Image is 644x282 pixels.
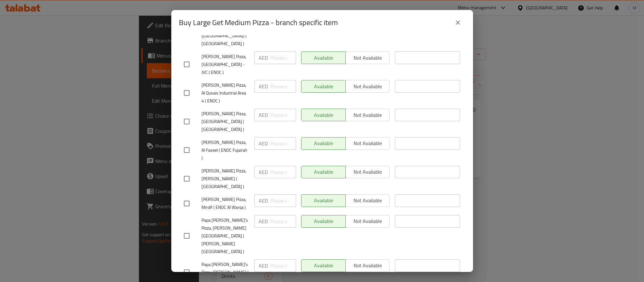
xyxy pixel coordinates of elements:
[259,111,268,119] p: AED
[201,81,249,105] span: [PERSON_NAME] Pizza, Al Qusais Industrial Area 4 ( ENOC )
[201,53,249,76] span: [PERSON_NAME] Pizza, [GEOGRAPHIC_DATA] - JVC ( ENOC )
[201,167,249,191] span: [PERSON_NAME] Pizza, [PERSON_NAME] ( [GEOGRAPHIC_DATA] )
[201,216,249,256] span: Papa [PERSON_NAME]'s Pizza, [PERSON_NAME][GEOGRAPHIC_DATA] ( [PERSON_NAME][GEOGRAPHIC_DATA] )
[201,16,249,48] span: [PERSON_NAME] Pizza, Al Ittihad ([GEOGRAPHIC_DATA]) ( [GEOGRAPHIC_DATA] )
[259,168,268,176] p: AED
[259,54,268,62] p: AED
[270,215,296,228] input: Please enter price
[270,109,296,121] input: Please enter price
[270,166,296,178] input: Please enter price
[450,15,465,30] button: close
[270,52,296,64] input: Please enter price
[259,83,268,90] p: AED
[270,80,296,93] input: Please enter price
[270,194,296,207] input: Please enter price
[259,197,268,204] p: AED
[270,137,296,150] input: Please enter price
[179,18,338,28] h2: Buy Large Get Medium Pizza - branch specific item
[270,259,296,272] input: Please enter price
[259,218,268,225] p: AED
[259,140,268,147] p: AED
[259,262,268,269] p: AED
[201,138,249,162] span: [PERSON_NAME] Pizza, Al Faseel ( ENOC Fujairah )
[201,110,249,133] span: [PERSON_NAME] Pizza, [GEOGRAPHIC_DATA] ( [GEOGRAPHIC_DATA] )
[201,196,249,211] span: [PERSON_NAME] Pizza, Mirdif ( ENOC Al Warqa )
